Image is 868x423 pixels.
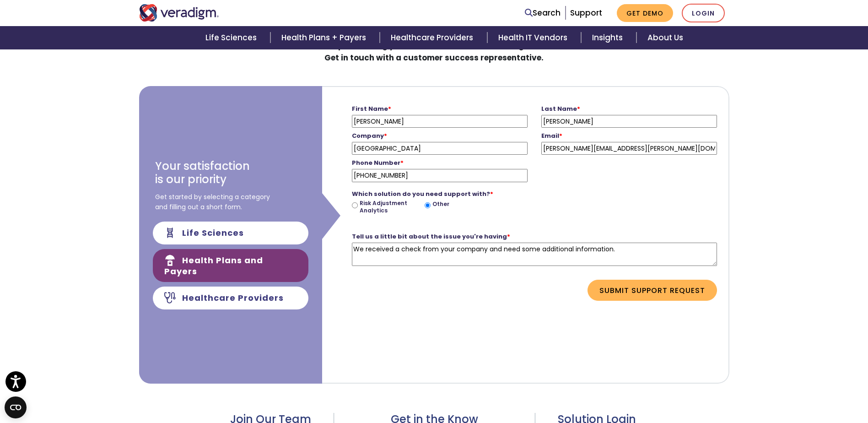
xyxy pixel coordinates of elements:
[617,4,673,22] a: Get Demo
[686,377,857,412] iframe: Drift Chat Widget
[352,104,391,113] strong: First Name
[352,115,528,128] input: First Name
[155,192,270,212] span: Get started by selecting a category and filling out a short form.
[541,104,580,113] strong: Last Name
[270,26,380,49] a: Health Plans + Payers
[155,160,250,186] h3: Your satisfaction is our priority
[352,142,528,155] input: Company
[570,7,602,18] a: Support
[194,26,270,49] a: Life Sciences
[360,200,421,214] label: Risk Adjustment Analytics
[5,396,27,418] button: Open CMP widget
[581,26,636,49] a: Insights
[525,7,561,19] a: Search
[541,142,717,155] input: firstlastname@website.com
[541,115,717,128] input: Last Name
[352,158,404,167] strong: Phone Number
[682,4,725,22] a: Login
[352,169,528,182] input: Phone Number
[541,131,562,140] strong: Email
[380,26,487,49] a: Healthcare Providers
[352,131,387,140] strong: Company
[636,26,694,49] a: About Us
[304,40,564,63] strong: Need help accessing your account or troubleshooting an issue? Get in touch with a customer succes...
[432,201,449,208] label: Other
[139,4,219,22] img: Veradigm logo
[588,280,717,301] button: Submit Support Request
[352,190,493,198] strong: Which solution do you need support with?
[352,232,510,241] strong: Tell us a little bit about the issue you're having
[487,26,581,49] a: Health IT Vendors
